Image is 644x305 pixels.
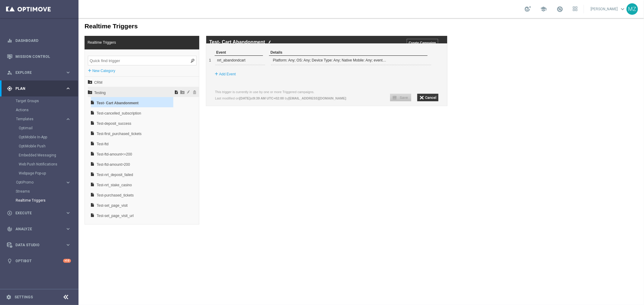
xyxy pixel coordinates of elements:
[65,116,71,122] i: keyboard_arrow_right
[626,3,638,15] div: MZ
[18,111,68,121] span: Test-first_purchased_tickets
[139,38,187,47] div: nrt_abandondcart
[16,181,65,184] div: OptiPromo
[9,49,13,55] label: +
[63,259,71,263] div: +10
[19,153,63,158] a: Embedded Messaging
[16,59,82,70] span: CRM
[18,182,68,193] span: Test-set_page_visit
[16,117,59,121] span: Templates
[19,133,78,142] div: OptiMobile In-App
[19,135,63,140] a: OptiMobile In-App
[18,159,68,163] div: Test-nrt_deposit_failed
[7,227,71,231] div: track_changes Analyze keyboard_arrow_right
[18,87,68,91] div: Test- Cart Abandonment
[193,38,308,47] div: Platform: Any; OS: Any; Device Type: Any; Native Mobile: Any; event_channel_ll: Any; event_appweb...
[113,72,119,76] span: Delete
[7,242,65,248] div: Data Studio
[19,142,78,151] div: OptiMobile Push
[15,243,65,247] span: Data Studio
[15,71,65,74] span: Explore
[328,21,360,28] input: Create Campaign
[18,141,68,152] span: Test-ftd-amount>200
[65,86,71,91] i: keyboard_arrow_right
[107,72,113,76] span: Rename
[18,162,68,172] span: Test-nrt_stake_casino
[190,22,193,26] img: edit_white.png
[65,180,71,185] i: keyboard_arrow_right
[18,172,68,182] span: Test-purchased_tickets
[9,38,118,47] input: Quick find trigger
[19,169,78,178] div: Webpage Pop-up
[161,78,172,82] b: [DATE]
[18,118,68,122] div: Test-first_purchased_tickets
[18,179,68,183] div: Test-purchased_tickets
[65,210,71,216] i: keyboard_arrow_right
[16,117,65,121] div: Templates
[7,70,12,75] i: person_search
[7,54,71,59] button: Mission Control
[18,152,68,162] span: Test-nrt_deposit_failed
[15,227,65,231] span: Analyze
[7,38,71,43] button: equalizer Dashboard
[16,180,71,185] button: OptiPromo keyboard_arrow_right
[590,5,626,14] a: [PERSON_NAME]keyboard_arrow_down
[6,294,11,300] i: settings
[7,243,71,247] div: Data Studio keyboard_arrow_right
[19,126,63,130] a: Optimail
[16,117,71,121] button: Templates keyboard_arrow_right
[619,6,626,12] span: keyboard_arrow_down
[7,259,71,263] button: lightbulb Optibot +10
[18,97,68,101] div: Test-cancelled_subscription
[15,253,63,269] a: Optibot
[16,178,78,187] div: OptiPromo
[18,193,68,203] span: Test-set_page_visit_url
[136,31,184,38] div: Event
[18,138,68,142] div: Test-ftd-amount<=200
[18,100,68,111] span: Test-deposit_success
[7,70,71,75] button: person_search Explore keyboard_arrow_right
[19,160,78,169] div: Web Push Notifications
[19,162,63,167] a: Web Push Notifications
[18,80,68,90] span: Test- Cart Abandonment
[16,187,78,196] div: Streams
[210,78,268,82] b: [EMAIL_ADDRESS][DOMAIN_NAME]
[7,38,12,43] i: equalizer
[16,189,63,194] a: Streams
[18,90,68,100] span: Test-cancelled_subscription
[18,107,68,112] div: Test-deposit_success
[65,226,71,232] i: keyboard_arrow_right
[15,211,65,215] span: Execute
[16,70,82,80] span: Testing
[7,226,12,232] i: track_changes
[7,210,12,216] i: play_circle_outline
[141,53,157,59] label: Add Event
[136,78,268,82] lable: Last modified on at by
[540,6,547,12] span: school
[19,124,78,133] div: Optimail
[16,198,63,203] a: Realtime Triggers
[7,210,65,216] div: Execute
[7,33,71,49] div: Dashboard
[7,86,71,91] button: gps_fixed Plan keyboard_arrow_right
[7,253,71,269] div: Optibot
[175,78,205,82] b: 9:39 AM UTC+02:00
[15,33,71,49] a: Dashboard
[191,31,349,38] div: Details
[65,70,71,75] i: keyboard_arrow_right
[16,181,59,184] span: OptiPromo
[19,144,63,149] a: OptiMobile Push
[7,258,12,264] i: lightbulb
[65,242,71,248] i: keyboard_arrow_right
[6,19,40,30] span: Realtime Triggers
[15,87,65,90] span: Plan
[16,105,78,115] div: Actions
[18,169,68,173] div: Test-nrt_stake_casino
[16,108,63,112] a: Actions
